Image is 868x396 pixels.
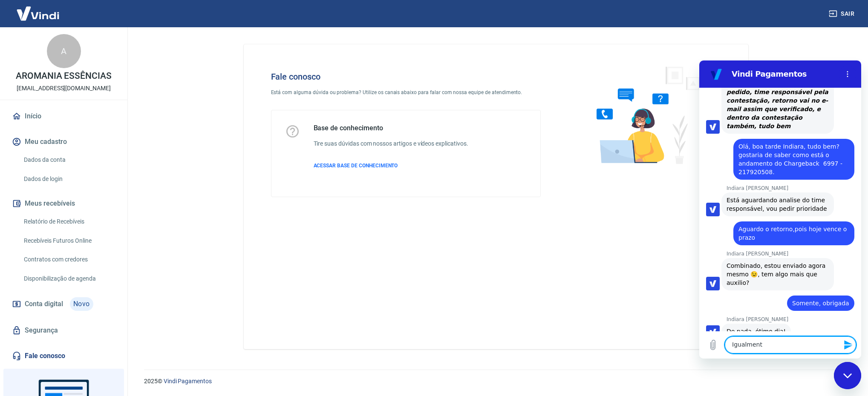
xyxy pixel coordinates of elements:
iframe: Botão para abrir a janela de mensagens, conversa em andamento [834,362,861,389]
a: Início [10,107,117,126]
p: 2025 © [144,377,848,386]
p: Está com alguma dúvida ou problema? Utilize os canais abaixo para falar com nossa equipe de atend... [271,89,541,96]
span: Novo [70,297,93,311]
p: AROMANIA ESSÊNCIAS [16,72,112,80]
div: A [47,34,81,68]
button: Meu cadastro [10,132,117,151]
a: Disponibilização de agenda [20,270,117,287]
button: Sair [827,6,858,22]
a: Fale conosco [10,347,117,365]
span: Somente, obrigada [93,239,150,246]
button: Carregar arquivo [5,276,22,293]
a: Contratos com credores [20,251,117,268]
h4: Fale conosco [271,72,541,82]
img: Fale conosco [580,58,709,172]
p: Indiara [PERSON_NAME] [27,190,162,197]
a: Relatório de Recebíveis [20,213,117,230]
iframe: Janela de mensagens [699,60,861,359]
textarea: Igualme [26,276,157,293]
button: Enviar mensagem [140,276,157,293]
a: Conta digitalNovo [10,294,117,314]
p: Indiara [PERSON_NAME] [27,124,162,131]
a: Dados da conta [20,151,117,169]
button: Meus recebíveis [10,194,117,213]
img: Vindi [10,0,66,26]
h6: Tire suas dúvidas com nossos artigos e vídeos explicativos. [314,139,468,148]
span: Combinado, estou enviado agora mesmo 😉️, tem algo mais que auxilio? [27,202,128,226]
a: Vindi Pagamentos [164,378,212,385]
a: ACESSAR BASE DE CONHECIMENTO [314,162,468,169]
h5: Base de conhecimento [314,124,468,132]
span: Está aguardando analise do time responsável, vou pedir prioridade [27,136,128,152]
span: Conta digital [25,298,63,310]
a: Segurança [10,321,117,340]
p: [EMAIL_ADDRESS][DOMAIN_NAME] [17,84,111,93]
span: ACESSAR BASE DE CONHECIMENTO [314,163,398,169]
p: Indiara [PERSON_NAME] [27,255,162,262]
a: Recebíveis Futuros Online [20,232,117,250]
a: Dados de login [20,170,117,188]
span: De nada, ótimo dia! [27,267,87,274]
span: Olá, boa tarde Indiara, tudo bem? gostaria de saber como está o andamento do Chargeback 6997 - 21... [39,83,145,115]
span: Aguardo o retorno,pois hoje vence o prazo [39,165,150,181]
